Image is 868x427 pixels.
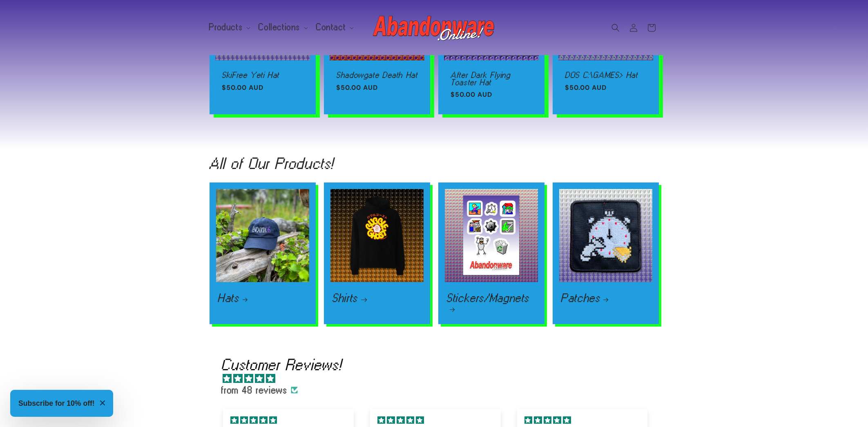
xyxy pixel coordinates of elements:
h2: Customer Reviews! [222,358,655,371]
div: 5 stars [524,416,641,424]
div: 5 stars [230,416,347,424]
div: 5 stars [377,416,494,424]
a: After Dark Flying Toaster Hat [451,71,532,86]
a: Stickers/Magnets [446,293,536,313]
a: Patches [561,293,651,303]
a: Hats [218,293,308,303]
a: SkiFree Yeti Hat [222,71,303,79]
a: DOS C:\GAMES> Hat [565,71,647,79]
span: Collections [259,24,300,31]
span: Contact [316,24,346,31]
a: Abandonware [370,8,498,47]
span: 4.96 stars [222,371,655,385]
summary: Contact [311,19,357,36]
summary: Collections [254,19,311,36]
summary: Products [205,19,254,36]
a: Shadowgate Death Hat [336,71,418,79]
a: Shirts [332,293,422,303]
img: Abandonware [373,11,495,44]
span: Products [210,24,243,31]
h2: All of Our Products! [210,157,334,170]
span: from 48 reviews [222,384,655,396]
summary: Search [607,19,625,37]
